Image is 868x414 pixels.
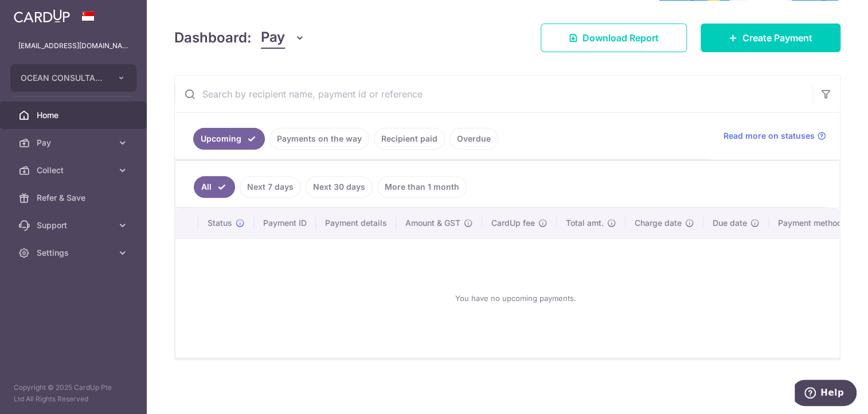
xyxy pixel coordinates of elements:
[37,137,112,149] span: Pay
[37,247,112,259] span: Settings
[742,31,812,45] span: Create Payment
[194,176,235,198] a: All
[37,192,112,204] span: Refer & Save
[37,220,112,231] span: Support
[269,128,369,150] a: Payments on the way
[377,176,467,198] a: More than 1 month
[193,128,265,150] a: Upcoming
[795,380,857,408] iframe: Opens a widget where you can find more information
[374,128,445,150] a: Recipient paid
[713,217,747,229] span: Due date
[175,76,812,112] input: Search by recipient name, payment id or reference
[208,217,232,229] span: Status
[635,217,682,229] span: Charge date
[37,110,112,121] span: Home
[37,165,112,176] span: Collect
[174,28,252,48] h4: Dashboard:
[261,27,305,49] button: Pay
[18,40,128,52] p: [EMAIL_ADDRESS][DOMAIN_NAME]
[491,217,535,229] span: CardUp fee
[21,72,105,84] span: OCEAN CONSULTANT EMPLOYMENT PTE. LTD.
[14,9,70,23] img: CardUp
[566,217,604,229] span: Total amt.
[724,130,826,142] a: Read more on statuses
[316,208,396,238] th: Payment details
[254,208,316,238] th: Payment ID
[582,31,659,45] span: Download Report
[405,217,460,229] span: Amount & GST
[449,128,498,150] a: Overdue
[724,130,815,142] span: Read more on statuses
[189,248,842,349] div: You have no upcoming payments.
[541,24,687,52] a: Download Report
[306,176,373,198] a: Next 30 days
[769,208,856,238] th: Payment method
[240,176,301,198] a: Next 7 days
[261,27,285,49] span: Pay
[701,24,840,52] a: Create Payment
[10,64,136,92] button: OCEAN CONSULTANT EMPLOYMENT PTE. LTD.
